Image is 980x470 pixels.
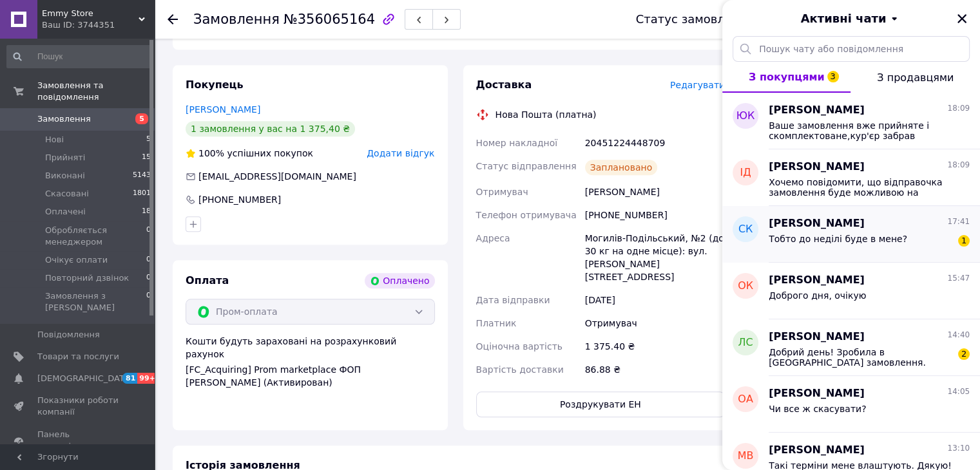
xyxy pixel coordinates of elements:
[476,391,725,417] button: Роздрукувати ЕН
[45,170,85,182] span: Виконані
[37,80,155,103] span: Замовлення та повідомлення
[947,386,970,397] span: 14:05
[42,19,155,31] div: Ваш ID: 3744351
[758,10,944,27] button: Активні чати
[722,93,980,149] button: ЮК[PERSON_NAME]18:09Ваше замовлення вже прийняте і скомплектоване,кур'єр забрав посилочки, має по...
[168,13,178,26] div: Повернутися назад
[947,273,970,284] span: 15:47
[769,234,907,244] span: Тобто до неділі буде в мене?
[37,113,91,125] span: Замовлення
[769,290,866,301] span: Доброго дня, очікую
[122,373,137,384] span: 81
[769,347,952,368] span: Добрий день! Зробила в [GEOGRAPHIC_DATA] замовлення. Підкажіть, будь ласка, коли планується відпр...
[45,225,146,248] span: Обробляється менеджером
[146,134,151,146] span: 5
[769,330,865,344] span: [PERSON_NAME]
[947,103,970,114] span: 18:09
[45,188,89,200] span: Скасовані
[769,120,952,141] span: Ваше замовлення вже прийняте і скомплектоване,кур'єр забрав посилочки, має поїхати вже до [GEOGRA...
[800,10,886,27] span: Активні чати
[186,335,435,389] div: Кошти будуть зараховані на розрахунковий рахунок
[769,177,952,198] span: Хочемо повідомити, що відправочка замовлення буде можливою на протязі 1-3 робочих днів, скажіть, ...
[186,104,260,115] a: [PERSON_NAME]
[769,386,865,401] span: [PERSON_NAME]
[142,206,151,218] span: 18
[476,233,510,243] span: Адреса
[582,335,727,358] div: 1 375.40 ₴
[476,295,550,305] span: Дата відправки
[476,187,528,197] span: Отримувач
[722,263,980,319] button: ОК[PERSON_NAME]15:47Доброго дня, очікую
[670,80,725,90] span: Редагувати
[582,288,727,312] div: [DATE]
[476,210,577,220] span: Телефон отримувача
[476,161,577,171] span: Статус відправлення
[6,45,152,68] input: Пошук
[850,62,980,93] button: З продавцями
[186,121,355,136] div: 1 замовлення у вас на 1 375,40 ₴
[733,36,970,62] input: Пошук чату або повідомлення
[45,134,64,146] span: Нові
[947,216,970,227] span: 17:41
[582,358,727,381] div: 86.88 ₴
[738,449,754,464] span: МВ
[636,13,754,26] div: Статус замовлення
[740,165,751,180] span: ІД
[146,225,151,248] span: 0
[722,62,850,93] button: З покупцями3
[738,392,753,407] span: ОА
[722,149,980,206] button: ІД[PERSON_NAME]18:09Хочемо повідомити, що відправочка замовлення буде можливою на протязі 1-3 роб...
[827,71,839,82] span: 3
[769,443,865,458] span: [PERSON_NAME]
[476,79,532,91] span: Доставка
[738,335,753,350] span: ЛС
[186,79,244,91] span: Покупець
[736,109,755,124] span: ЮК
[769,160,865,174] span: [PERSON_NAME]
[186,147,313,160] div: успішних покупок
[37,351,119,362] span: Товари та послуги
[186,274,229,287] span: Оплата
[476,138,558,148] span: Номер накладної
[958,348,970,360] span: 2
[45,272,129,284] span: Повторний дзвінок
[198,148,224,158] span: 100%
[954,11,970,26] button: Закрити
[193,12,280,27] span: Замовлення
[37,329,100,341] span: Повідомлення
[45,206,86,218] span: Оплачені
[197,193,282,206] div: [PHONE_NUMBER]
[958,235,970,247] span: 1
[749,71,825,83] span: З покупцями
[492,108,600,121] div: Нова Пошта (платна)
[45,290,146,314] span: Замовлення з [PERSON_NAME]
[738,279,753,294] span: ОК
[142,152,151,164] span: 15
[722,319,980,376] button: ЛС[PERSON_NAME]14:40Добрий день! Зробила в [GEOGRAPHIC_DATA] замовлення. Підкажіть, будь ласка, к...
[137,373,159,384] span: 99+
[585,160,658,175] div: Заплановано
[37,373,133,384] span: [DEMOGRAPHIC_DATA]
[947,330,970,341] span: 14:40
[476,318,517,328] span: Платник
[133,188,151,200] span: 1801
[45,152,85,164] span: Прийняті
[582,312,727,335] div: Отримувач
[947,443,970,454] span: 13:10
[738,222,753,237] span: СК
[146,272,151,284] span: 0
[722,376,980,433] button: ОА[PERSON_NAME]14:05Чи все ж скасувати?
[133,170,151,182] span: 5143
[186,363,435,389] div: [FC_Acquiring] Prom marketplace ФОП [PERSON_NAME] (Активирован)
[877,71,954,84] span: З продавцями
[582,203,727,227] div: [PHONE_NUMBER]
[146,290,151,314] span: 0
[198,171,356,182] span: [EMAIL_ADDRESS][DOMAIN_NAME]
[365,273,434,288] div: Оплачено
[582,131,727,155] div: 20451224448709
[947,160,970,171] span: 18:09
[367,148,434,158] span: Додати відгук
[582,180,727,203] div: [PERSON_NAME]
[45,254,108,266] span: Очікує оплати
[146,254,151,266] span: 0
